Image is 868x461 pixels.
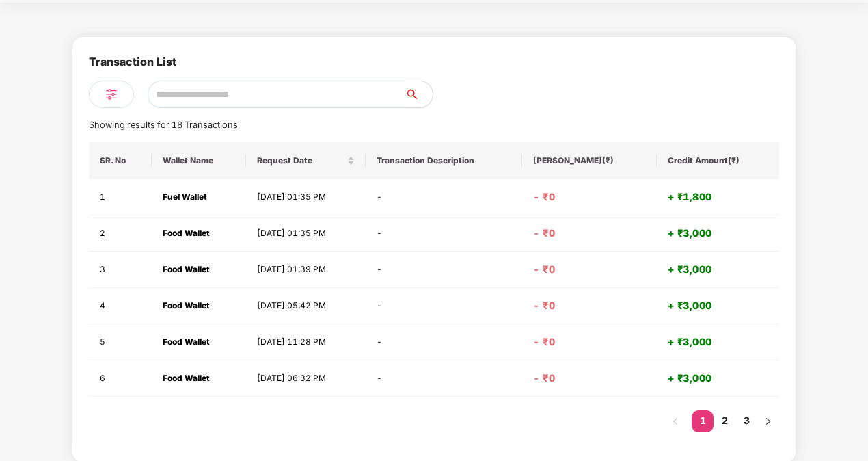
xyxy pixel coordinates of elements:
td: [DATE] 01:39 PM [246,252,365,288]
h4: + ₹3,000 [668,263,769,276]
h4: - ₹0 [533,299,646,313]
td: [DATE] 01:35 PM [246,179,365,215]
h4: - ₹0 [533,263,646,276]
li: 3 [735,410,757,432]
img: svg+xml;base64,PHN2ZyB4bWxucz0iaHR0cDovL3d3dy53My5vcmcvMjAwMC9zdmciIHdpZHRoPSIyNCIgaGVpZ2h0PSIyNC... [103,86,120,103]
strong: Food Wallet [163,300,210,311]
h4: + ₹3,000 [668,299,769,313]
td: 3 [89,252,152,288]
a: 1 [692,410,714,431]
td: - [366,252,522,288]
th: Transaction Description [366,142,522,179]
li: Previous Page [664,410,686,432]
li: 2 [714,410,735,432]
td: - [366,288,522,324]
h4: + ₹3,000 [668,371,769,385]
span: search [405,89,433,100]
button: right [757,410,779,432]
h4: - ₹0 [533,371,646,385]
h4: - ₹0 [533,335,646,349]
span: Showing results for 18 Transactions [89,120,238,130]
span: left [671,417,679,425]
td: 4 [89,288,152,324]
button: left [664,410,686,432]
span: right [764,417,772,425]
td: - [366,324,522,360]
td: - [366,360,522,397]
th: [PERSON_NAME](₹) [522,142,657,179]
td: 5 [89,324,152,360]
div: Transaction List [89,53,176,81]
strong: Food Wallet [163,264,210,274]
td: [DATE] 01:35 PM [246,215,365,252]
strong: Food Wallet [163,337,210,347]
h4: + ₹1,800 [668,190,769,204]
th: Request Date [246,142,365,179]
td: [DATE] 05:42 PM [246,288,365,324]
td: 6 [89,360,152,397]
td: 1 [89,179,152,215]
td: [DATE] 11:28 PM [246,324,365,360]
td: - [366,215,522,252]
td: [DATE] 06:32 PM [246,360,365,397]
a: 3 [735,410,757,431]
li: Next Page [757,410,779,432]
strong: Food Wallet [163,228,210,238]
h4: - ₹0 [533,190,646,204]
strong: Food Wallet [163,373,210,383]
td: 2 [89,215,152,252]
strong: Fuel Wallet [163,192,207,202]
li: 1 [692,410,714,432]
h4: - ₹0 [533,226,646,240]
th: Wallet Name [152,142,247,179]
h4: + ₹3,000 [668,226,769,240]
h4: + ₹3,000 [668,335,769,349]
td: - [366,179,522,215]
span: Request Date [257,155,344,166]
a: 2 [714,410,735,431]
th: Credit Amount(₹) [657,142,780,179]
th: SR. No [89,142,152,179]
button: search [405,81,433,108]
